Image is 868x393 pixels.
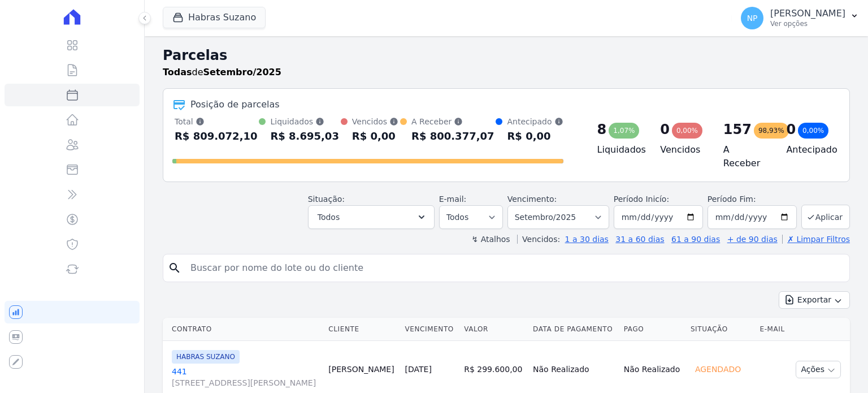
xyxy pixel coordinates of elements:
[755,318,790,341] th: E-mail
[597,143,643,157] h4: Liquidados
[352,127,398,145] div: R$ 0,00
[459,318,528,341] th: Valor
[175,127,258,145] div: R$ 809.072,10
[754,123,789,139] div: 98,93%
[270,127,338,145] div: R$ 8.695,03
[318,210,340,224] span: Todos
[615,235,664,244] a: 31 a 60 dias
[411,127,494,145] div: R$ 800.377,07
[671,235,720,244] a: 61 a 90 dias
[163,66,281,79] p: de
[619,318,686,341] th: Pago
[163,318,324,341] th: Contrato
[352,116,398,127] div: Vencidos
[507,127,563,145] div: R$ 0,00
[517,235,560,244] label: Vencidos:
[203,67,281,77] strong: Setembro/2025
[175,116,258,127] div: Total
[172,350,240,364] span: HABRAS SUZANO
[411,116,494,127] div: A Receber
[723,143,769,170] h4: A Receber
[163,45,850,66] h2: Parcelas
[172,366,319,388] a: 441[STREET_ADDRESS][PERSON_NAME]
[507,195,557,204] label: Vencimento:
[660,120,670,139] div: 0
[565,235,609,244] a: 1 a 30 dias
[798,123,828,139] div: 0,00%
[168,261,181,275] i: search
[747,14,758,22] span: NP
[609,123,639,139] div: 1,07%
[672,123,702,139] div: 0,00%
[507,116,563,127] div: Antecipado
[732,2,868,34] button: NP [PERSON_NAME] Ver opções
[163,7,266,28] button: Habras Suzano
[471,235,510,244] label: ↯ Atalhos
[786,143,831,157] h4: Antecipado
[708,193,797,205] label: Período Fim:
[528,318,619,341] th: Data de Pagamento
[190,98,280,111] div: Posição de parcelas
[614,195,669,204] label: Período Inicío:
[723,120,752,139] div: 157
[439,195,467,204] label: E-mail:
[184,257,845,279] input: Buscar por nome do lote ou do cliente
[686,318,756,341] th: Situação
[691,361,745,377] div: Agendado
[770,19,845,28] p: Ver opções
[172,377,319,388] span: [STREET_ADDRESS][PERSON_NAME]
[770,8,845,19] p: [PERSON_NAME]
[660,143,705,157] h4: Vencidos
[597,120,607,139] div: 8
[308,195,345,204] label: Situação:
[779,291,850,309] button: Exportar
[801,205,850,229] button: Aplicar
[163,67,192,77] strong: Todas
[786,120,796,139] div: 0
[796,361,841,378] button: Ações
[270,116,338,127] div: Liquidados
[727,235,778,244] a: + de 90 dias
[308,205,435,229] button: Todos
[782,235,850,244] a: ✗ Limpar Filtros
